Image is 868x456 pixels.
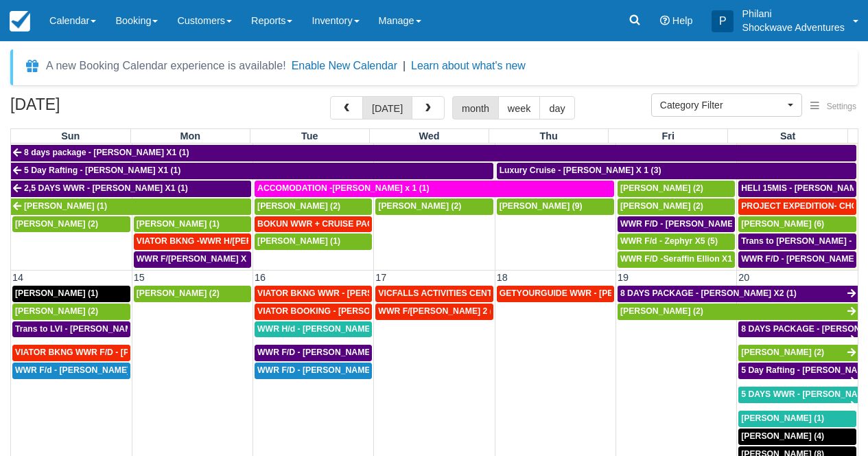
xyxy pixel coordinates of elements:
i: Help [660,16,670,25]
img: checkfront-main-nav-mini-logo.png [10,11,30,32]
a: WWR F/[PERSON_NAME] 2 (2) [375,304,493,320]
span: WWR F/[PERSON_NAME] 2 (2) [378,306,500,316]
a: [PERSON_NAME] (1) [134,216,251,233]
a: WWR F/D - [PERSON_NAME] 4 (4) [255,363,372,379]
span: Luxury Cruise - [PERSON_NAME] X 1 (3) [500,166,661,175]
a: VIATOR BOOKING - [PERSON_NAME] X 4 (4) [255,304,372,320]
a: WWR F/D -Seraffin Ellion X1 (1) [618,251,735,268]
div: P [712,10,734,32]
span: [PERSON_NAME] (4) [741,431,824,441]
span: Category Filter [660,98,784,112]
button: week [498,96,541,119]
span: 8 days package - [PERSON_NAME] X1 (1) [24,148,189,157]
a: [PERSON_NAME] (2) [375,198,493,215]
button: Enable New Calendar [292,59,397,73]
span: Sat [780,130,795,141]
span: [PERSON_NAME] (1) [741,413,824,423]
span: VIATOR BKNG -WWR H/[PERSON_NAME] X 2 (2) [137,236,330,246]
span: 8 DAYS PACKAGE - [PERSON_NAME] X2 (1) [620,288,797,298]
a: WWR F/d - [PERSON_NAME] X1 (1) [12,363,130,379]
span: [PERSON_NAME] (2) [741,347,824,357]
a: VICFALLS ACTIVITIES CENTER - HELICOPTER -[PERSON_NAME] X 4 (4) [375,286,493,302]
span: Help [672,15,693,26]
a: 5 DAYS WWR - [PERSON_NAME] (2) [738,387,858,403]
a: [PERSON_NAME] (2) [738,345,858,361]
span: WWR F/d - Zephyr X5 (5) [620,236,718,246]
span: 18 [495,272,509,283]
span: BOKUN WWR + CRUISE PACKAGE - [PERSON_NAME] South X 2 (2) [257,219,529,229]
span: [PERSON_NAME] (1) [137,219,220,229]
a: [PERSON_NAME] (2) [12,216,130,233]
span: [PERSON_NAME] (1) [24,201,107,211]
a: Trans to LVI - [PERSON_NAME] X1 (1) [12,321,130,338]
a: [PERSON_NAME] (1) [255,233,372,250]
span: Thu [539,130,557,141]
span: [PERSON_NAME] (9) [500,201,583,211]
a: 8 days package - [PERSON_NAME] X1 (1) [11,145,856,161]
p: Philani [742,7,845,21]
span: 14 [11,272,25,283]
span: Mon [180,130,200,141]
span: WWR F/D - [PERSON_NAME] X3 (3) [257,347,398,357]
span: Fri [662,130,675,141]
a: 5 Day Rafting - [PERSON_NAME] X1 (1) [11,163,493,179]
span: 5 Day Rafting - [PERSON_NAME] X1 (1) [24,166,180,175]
a: 5 Day Rafting - [PERSON_NAME] X2 (2) [738,363,858,379]
span: 19 [616,272,630,283]
a: 8 DAYS PACKAGE - [PERSON_NAME] X 2 (2) [738,321,858,338]
a: HELI 15MIS - [PERSON_NAME] (2) [738,181,856,197]
a: WWR F/D - [PERSON_NAME] X3 (3) [255,345,372,361]
a: PROJECT EXPEDITION- CHOBE SAFARI - [GEOGRAPHIC_DATA][PERSON_NAME] 2 (2) [738,198,856,215]
span: [PERSON_NAME] (2) [137,288,220,298]
span: 15 [132,272,146,283]
a: Learn about what's new [411,60,526,71]
span: Sun [61,130,80,141]
span: [PERSON_NAME] (2) [620,306,703,316]
a: [PERSON_NAME] (2) [618,198,735,215]
a: [PERSON_NAME] (2) [255,198,372,215]
span: [PERSON_NAME] (2) [620,201,703,211]
button: Settings [802,97,865,117]
a: GETYOURGUIDE WWR - [PERSON_NAME] X 9 (9) [497,286,614,302]
span: VIATOR BKNG WWR - [PERSON_NAME] 2 (2) [257,288,437,298]
a: [PERSON_NAME] (9) [497,198,614,215]
a: [PERSON_NAME] (2) [134,286,251,302]
a: [PERSON_NAME] (2) [618,304,858,320]
span: Trans to LVI - [PERSON_NAME] X1 (1) [15,324,165,334]
a: VIATOR BKNG WWR - [PERSON_NAME] 2 (2) [255,286,372,302]
a: VIATOR BKNG WWR F/D - [PERSON_NAME] X 1 (1) [12,345,130,361]
span: [PERSON_NAME] (1) [15,288,98,298]
a: [PERSON_NAME] (2) [618,181,735,197]
span: WWR F/D - [PERSON_NAME] X 2 (2) [620,219,764,229]
button: month [452,96,499,119]
div: A new Booking Calendar experience is available! [46,58,286,74]
span: [PERSON_NAME] (6) [741,219,824,229]
a: BOKUN WWR + CRUISE PACKAGE - [PERSON_NAME] South X 2 (2) [255,216,372,233]
a: [PERSON_NAME] (2) [12,304,130,320]
span: Settings [827,102,856,111]
a: ACCOMODATION -[PERSON_NAME] x 1 (1) [255,181,614,197]
span: [PERSON_NAME] (1) [257,236,340,246]
span: 16 [253,272,267,283]
span: WWR F/D - [PERSON_NAME] 4 (4) [257,365,392,375]
a: [PERSON_NAME] (1) [738,411,856,427]
a: VIATOR BKNG -WWR H/[PERSON_NAME] X 2 (2) [134,233,251,250]
a: [PERSON_NAME] (1) [11,198,251,215]
a: WWR H/d - [PERSON_NAME] X3 (3) [255,321,372,338]
button: day [539,96,574,119]
a: [PERSON_NAME] (1) [12,286,130,302]
a: Luxury Cruise - [PERSON_NAME] X 1 (3) [497,163,856,179]
span: ACCOMODATION -[PERSON_NAME] x 1 (1) [257,183,430,193]
span: Tue [301,130,318,141]
p: Shockwave Adventures [742,21,845,34]
span: VICFALLS ACTIVITIES CENTER - HELICOPTER -[PERSON_NAME] X 4 (4) [378,288,668,298]
a: WWR F/D - [PERSON_NAME] X2 (2) [738,251,856,268]
span: WWR H/d - [PERSON_NAME] X3 (3) [257,324,398,334]
h2: [DATE] [10,96,184,122]
span: [PERSON_NAME] (2) [257,201,340,211]
button: Category Filter [651,93,802,117]
a: WWR F/d - Zephyr X5 (5) [618,233,735,250]
button: [DATE] [362,96,412,119]
span: 2,5 DAYS WWR - [PERSON_NAME] X1 (1) [24,183,188,193]
a: 8 DAYS PACKAGE - [PERSON_NAME] X2 (1) [618,286,858,302]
